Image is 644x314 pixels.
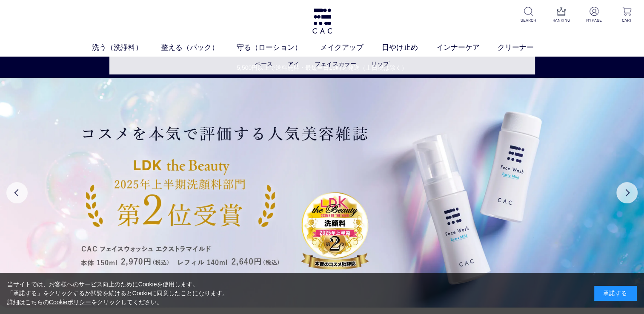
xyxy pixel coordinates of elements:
[161,42,237,53] a: 整える（パック）
[616,17,637,23] p: CART
[6,182,28,203] button: Previous
[315,60,356,67] a: フェイスカラー
[255,60,273,67] a: ベース
[288,60,300,67] a: アイ
[92,42,161,53] a: 洗う（洗浄料）
[518,7,539,23] a: SEARCH
[584,7,604,23] a: MYPAGE
[436,42,498,53] a: インナーケア
[551,17,572,23] p: RANKING
[0,63,644,72] a: 5,500円以上で送料無料・最短当日16時迄発送（土日祝は除く）
[320,42,382,53] a: メイクアップ
[594,286,637,301] div: 承諾する
[498,42,552,53] a: クリーナー
[616,7,637,23] a: CART
[7,280,229,307] div: 当サイトでは、お客様へのサービス向上のためにCookieを使用します。 「承諾する」をクリックするか閲覧を続けるとCookieに同意したことになります。 詳細はこちらの をクリックしてください。
[49,299,92,305] a: Cookieポリシー
[584,17,604,23] p: MYPAGE
[382,42,436,53] a: 日やけ止め
[551,7,572,23] a: RANKING
[616,182,638,203] button: Next
[371,60,389,67] a: リップ
[311,9,333,34] img: logo
[518,17,539,23] p: SEARCH
[237,42,320,53] a: 守る（ローション）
